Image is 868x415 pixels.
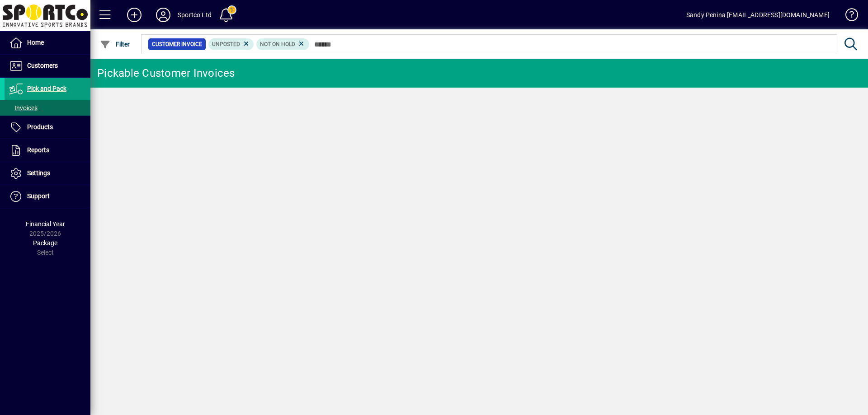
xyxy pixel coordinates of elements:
[212,41,240,47] span: Unposted
[27,192,50,200] span: Support
[97,66,235,80] div: Pickable Customer Invoices
[839,2,857,31] a: Knowledge Base
[26,220,65,228] span: Financial Year
[5,116,90,139] a: Products
[256,38,309,50] mat-chip: Hold Status: Not On Hold
[27,39,44,46] span: Home
[686,8,830,22] div: Sandy Penina [EMAIL_ADDRESS][DOMAIN_NAME]
[27,62,58,69] span: Customers
[208,38,254,50] mat-chip: Customer Invoice Status: Unposted
[152,40,202,49] span: Customer Invoice
[9,104,38,112] span: Invoices
[5,185,90,208] a: Support
[5,55,90,77] a: Customers
[5,100,90,116] a: Invoices
[5,162,90,185] a: Settings
[100,41,130,48] span: Filter
[27,169,50,177] span: Settings
[5,32,90,54] a: Home
[27,123,53,131] span: Products
[33,239,57,247] span: Package
[260,41,295,47] span: Not On Hold
[120,7,149,23] button: Add
[27,146,49,154] span: Reports
[98,36,132,52] button: Filter
[27,85,66,92] span: Pick and Pack
[178,8,212,22] div: Sportco Ltd
[5,139,90,162] a: Reports
[149,7,178,23] button: Profile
